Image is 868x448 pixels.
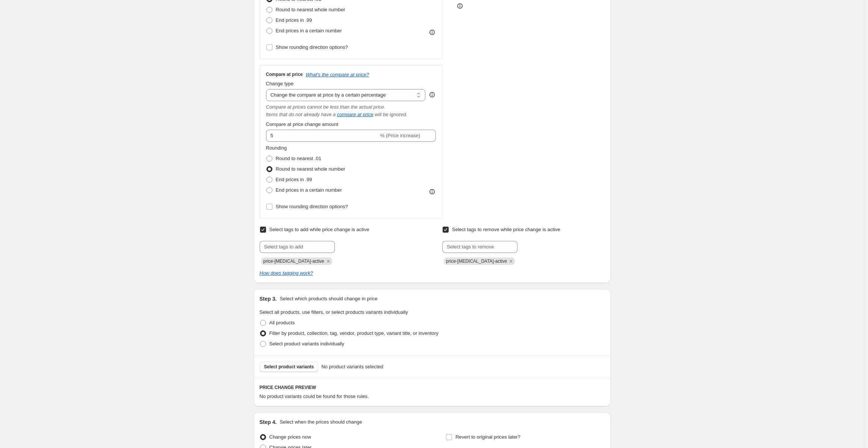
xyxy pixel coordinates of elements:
span: No product variants selected [321,363,383,371]
button: Remove price-change-job-active [325,258,332,265]
span: price-change-job-active [446,259,507,264]
input: -15 [266,130,379,142]
span: Rounding [266,145,287,151]
button: What's the compare at price? [306,72,369,77]
span: Select tags to remove while price change is active [452,227,560,232]
span: Change type [266,81,294,86]
span: Select all products, use filters, or select products variants individually [260,309,408,315]
i: will be ignored. [375,112,407,117]
span: Round to nearest whole number [276,166,345,172]
span: Change prices now [269,434,311,440]
div: help [428,91,436,98]
span: Select product variants [264,364,314,370]
i: Items that do not already have a [266,112,336,117]
span: Show rounding direction options? [276,44,348,50]
span: Compare at price change amount [266,121,339,127]
i: Compare at prices cannot be less than the actual price. [266,104,386,110]
h2: Step 3. [260,295,277,303]
span: Filter by product, collection, tag, vendor, product type, variant title, or inventory [269,330,439,336]
span: Revert to original prices later? [455,434,520,440]
a: How does tagging work? [260,270,313,276]
h6: PRICE CHANGE PREVIEW [260,384,605,390]
span: End prices in .99 [276,17,312,23]
span: Select product variants individually [269,341,344,347]
button: Select product variants [260,362,319,372]
span: Show rounding direction options? [276,204,348,209]
h2: Step 4. [260,418,277,426]
button: compare at price [337,112,374,117]
p: Select when the prices should change [280,418,362,426]
span: End prices in a certain number [276,187,342,193]
input: Select tags to add [260,241,335,253]
button: Remove price-change-job-active [508,258,514,265]
span: No product variants could be found for those rules. [260,394,369,399]
span: Round to nearest whole number [276,7,345,12]
span: Round to nearest .01 [276,156,321,161]
span: End prices in a certain number [276,28,342,33]
span: All products [269,320,295,325]
p: Select which products should change in price [280,295,377,303]
span: price-change-job-active [263,259,324,264]
span: End prices in .99 [276,177,312,182]
h3: Compare at price [266,71,303,77]
input: Select tags to remove [442,241,517,253]
span: Select tags to add while price change is active [269,227,369,232]
span: % (Price increase) [380,133,420,138]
